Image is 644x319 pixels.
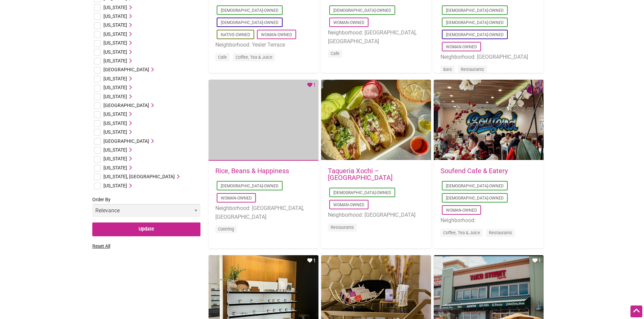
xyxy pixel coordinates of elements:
[440,167,508,175] a: Soufend Cafe & Eatery
[103,174,175,179] span: [US_STATE], [GEOGRAPHIC_DATA]
[92,204,200,217] select: Order By
[103,103,149,108] span: [GEOGRAPHIC_DATA]
[261,32,292,37] a: Woman-Owned
[328,167,392,182] a: Taqueria Xochi – [GEOGRAPHIC_DATA]
[103,129,127,135] span: [US_STATE]
[446,32,504,37] a: [DEMOGRAPHIC_DATA]-Owned
[221,8,279,13] a: [DEMOGRAPHIC_DATA]-Owned
[446,208,477,213] a: Woman-Owned
[103,138,149,144] span: [GEOGRAPHIC_DATA]
[103,22,127,28] span: [US_STATE]
[215,204,312,221] li: Neighborhood: [GEOGRAPHIC_DATA], [GEOGRAPHIC_DATA]
[333,20,364,25] a: Woman-Owned
[92,195,200,222] label: Order By
[443,230,480,235] a: Coffee, Tea & Juice
[221,20,279,25] a: [DEMOGRAPHIC_DATA]-Owned
[215,167,289,175] a: Rice, Beans & Happiness
[221,32,250,37] a: Native-Owned
[440,53,537,61] li: Neighborhood: [GEOGRAPHIC_DATA]
[103,14,127,19] span: [US_STATE]
[103,94,127,99] span: [US_STATE]
[236,55,272,60] a: Coffee, Tea & Juice
[103,31,127,37] span: [US_STATE]
[92,222,200,236] input: Update
[221,196,252,201] a: Woman-Owned
[103,76,127,81] span: [US_STATE]
[440,216,537,225] li: Neighborhood:
[331,51,339,56] a: Cafe
[446,184,504,188] a: [DEMOGRAPHIC_DATA]-Owned
[333,190,391,195] a: [DEMOGRAPHIC_DATA]-Owned
[92,243,110,249] a: Reset All
[328,211,424,219] li: Neighborhood: [GEOGRAPHIC_DATA]
[489,230,512,235] a: Restaurants
[103,40,127,46] span: [US_STATE]
[218,55,227,60] a: Cafe
[333,8,391,13] a: [DEMOGRAPHIC_DATA]-Owned
[218,227,234,232] a: Catering
[103,111,127,117] span: [US_STATE]
[103,121,127,126] span: [US_STATE]
[215,41,312,49] li: Neighborhood: Yesler Terrace
[446,45,477,49] a: Woman-Owned
[103,165,127,170] span: [US_STATE]
[103,147,127,153] span: [US_STATE]
[103,67,149,72] span: [GEOGRAPHIC_DATA]
[103,156,127,161] span: [US_STATE]
[103,49,127,55] span: [US_STATE]
[307,82,312,87] i: Favorite Count
[446,8,504,13] a: [DEMOGRAPHIC_DATA]-Owned
[331,225,354,230] a: Restaurants
[630,305,642,317] div: Scroll Back to Top
[221,184,279,188] a: [DEMOGRAPHIC_DATA]-Owned
[103,85,127,90] span: [US_STATE]
[443,67,452,72] a: Bars
[461,67,484,72] a: Restaurants
[333,203,364,207] a: Woman-Owned
[103,183,127,188] span: [US_STATE]
[328,28,424,46] li: Neighborhood: [GEOGRAPHIC_DATA], [GEOGRAPHIC_DATA]
[103,5,127,10] span: [US_STATE]
[446,196,504,201] a: [DEMOGRAPHIC_DATA]-Owned
[307,81,316,89] div: 1
[446,20,504,25] a: [DEMOGRAPHIC_DATA]-Owned
[103,58,127,63] span: [US_STATE]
